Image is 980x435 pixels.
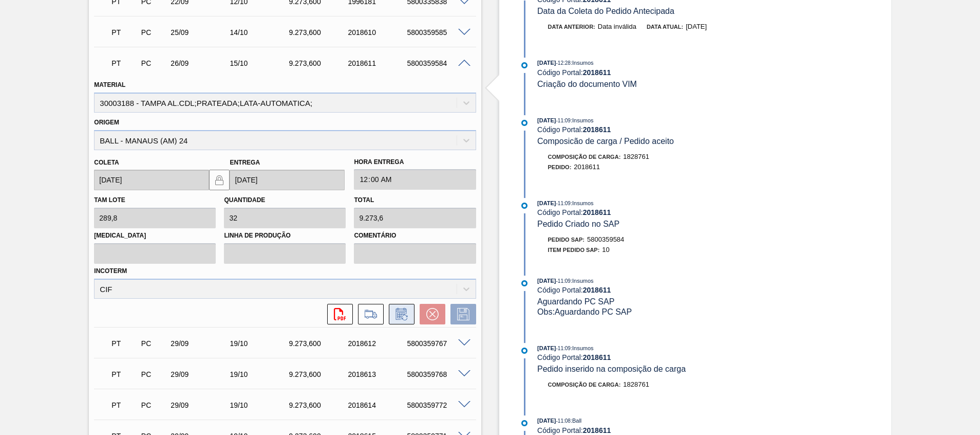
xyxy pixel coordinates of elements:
[556,346,571,351] span: - 11:09
[556,201,571,206] span: - 11:09
[571,60,594,66] span: : Insumos
[571,200,594,206] span: : Insumos
[111,401,137,409] p: PT
[537,7,674,15] span: Data da Coleta do Pedido Antecipada
[94,196,125,204] label: Tam lote
[537,307,632,316] span: Obs: Aguardando PC SAP
[404,370,470,378] div: 5800359768
[230,170,345,190] input: dd/mm/yyyy
[521,280,527,286] img: atual
[353,304,384,324] div: Ir para Composição de Carga
[571,278,594,284] span: : Insumos
[583,208,611,216] strong: 2018611
[286,370,352,378] div: 9.273,600
[139,28,169,37] div: Pedido de Compra
[224,196,265,204] label: Quantidade
[537,286,781,294] div: Código Portal:
[230,159,260,166] label: Entrega
[537,200,556,206] span: [DATE]
[109,332,140,355] div: Pedido em Trânsito
[537,345,556,351] span: [DATE]
[139,370,169,378] div: Pedido de Compra
[556,60,571,66] span: - 12:28
[537,426,781,434] div: Código Portal:
[537,117,556,123] span: [DATE]
[404,339,470,348] div: 5800359767
[583,68,611,77] strong: 2018611
[548,154,621,160] span: Composição de Carga :
[94,170,209,190] input: dd/mm/yyyy
[548,382,621,388] span: Composição de Carga :
[168,401,234,409] div: 29/09/2025
[537,68,781,77] div: Código Portal:
[537,137,674,146] span: Composicão de carga / Pedido aceito
[384,304,414,324] div: Informar alteração no pedido
[548,237,585,243] span: Pedido SAP:
[345,28,411,37] div: 2018610
[404,59,470,67] div: 5800359584
[111,28,137,37] p: PT
[521,420,527,426] img: atual
[647,24,683,30] span: Data atual:
[556,118,571,123] span: - 11:09
[571,418,581,424] span: : Ball
[227,339,293,348] div: 19/10/2025
[168,28,234,37] div: 25/09/2025
[537,60,556,66] span: [DATE]
[537,297,614,306] span: Aguardando PC SAP
[168,59,234,67] div: 26/09/2025
[139,339,169,348] div: Pedido de Compra
[521,62,527,68] img: atual
[109,363,140,386] div: Pedido em Trânsito
[286,401,352,409] div: 9.273,600
[574,163,600,171] span: 2018611
[537,125,781,134] div: Código Portal:
[286,59,352,67] div: 9.273,600
[227,59,293,67] div: 15/10/2025
[537,220,619,228] span: Pedido Criado no SAP
[556,418,571,424] span: - 11:08
[548,24,595,30] span: Data anterior:
[109,394,140,416] div: Pedido em Trânsito
[521,120,527,126] img: atual
[354,155,476,170] label: Hora Entrega
[537,278,556,284] span: [DATE]
[345,370,411,378] div: 2018613
[548,247,600,253] span: Item pedido SAP:
[571,345,594,351] span: : Insumos
[286,28,352,37] div: 9.273,600
[537,353,781,361] div: Código Portal:
[623,380,649,388] span: 1828761
[213,174,225,186] img: locked
[111,59,137,67] p: PT
[345,401,411,409] div: 2018614
[537,418,556,424] span: [DATE]
[94,228,216,243] label: [MEDICAL_DATA]
[322,304,353,324] div: Abrir arquivo PDF
[404,28,470,37] div: 5800359585
[354,228,476,243] label: Comentário
[209,170,230,190] button: locked
[583,286,611,294] strong: 2018611
[139,401,169,409] div: Pedido de Compra
[583,125,611,134] strong: 2018611
[345,59,411,67] div: 2018611
[686,23,707,30] span: [DATE]
[94,267,127,275] label: Incoterm
[354,196,374,204] label: Total
[227,28,293,37] div: 14/10/2025
[94,119,119,126] label: Origem
[227,401,293,409] div: 19/10/2025
[414,304,445,324] div: Cancelar pedido
[602,246,609,253] span: 10
[556,278,571,284] span: - 11:09
[521,203,527,209] img: atual
[537,208,781,216] div: Código Portal:
[583,426,611,434] strong: 2018611
[583,353,611,361] strong: 2018611
[345,339,411,348] div: 2018612
[109,21,140,44] div: Pedido em Trânsito
[227,370,293,378] div: 19/10/2025
[623,153,649,160] span: 1828761
[224,228,346,243] label: Linha de Produção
